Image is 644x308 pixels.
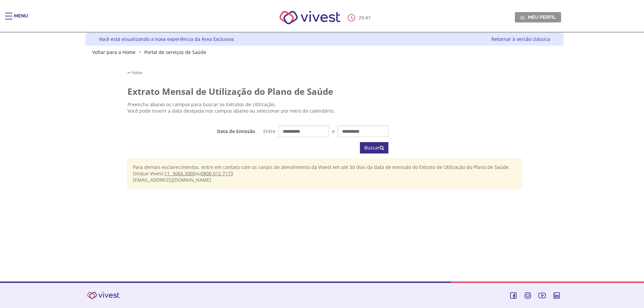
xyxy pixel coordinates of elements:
div: Você está visualizando a nova experiência da Área Exclusiva [99,36,234,42]
div: : [348,14,372,21]
a: Retornar à versão clássica [491,36,550,42]
div: e [329,126,338,137]
a: Portal de serviços de Saúde [144,49,206,55]
div: Menu [14,13,28,26]
div: Vivest [80,33,563,282]
span: 29 [359,14,364,21]
tcxspan: Call 0800 012 7173 via 3CX [201,170,233,177]
a: ↩ Voltar [127,70,143,75]
section: <span lang="pt-BR" dir="ltr">Funcesp - Novo Extrato Utilizacao Saude Portlet</span> [127,80,522,192]
a: Meu perfil [515,12,561,22]
section: <span lang="pt-BR" dir="ltr">Visualizador do Conteúdo da Web</span> [127,61,522,80]
a: Voltar para a Home [92,49,136,55]
tcxspan: Call 11. 3065.3000 via 3CX [164,170,195,177]
div: Para demais esclarecimentos, entre em contato com os canais de atendimento da Vivest em até 30 di... [127,159,522,188]
span: > [137,49,143,55]
img: Vivest [272,3,348,32]
img: Meu perfil [520,15,525,20]
button: Buscar [360,142,388,153]
div: Entre [260,126,278,137]
h2: Extrato Mensal de Utilização do Plano de Saúde [127,85,522,98]
img: Vivest [83,288,123,303]
span: Meu perfil [528,14,556,20]
label: Data de Emissão [192,126,258,134]
p: Preencha abaixo os campos para buscar os Extratos de Utilização. Você pode inserir a data desejad... [127,101,522,114]
span: 47 [365,14,371,21]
